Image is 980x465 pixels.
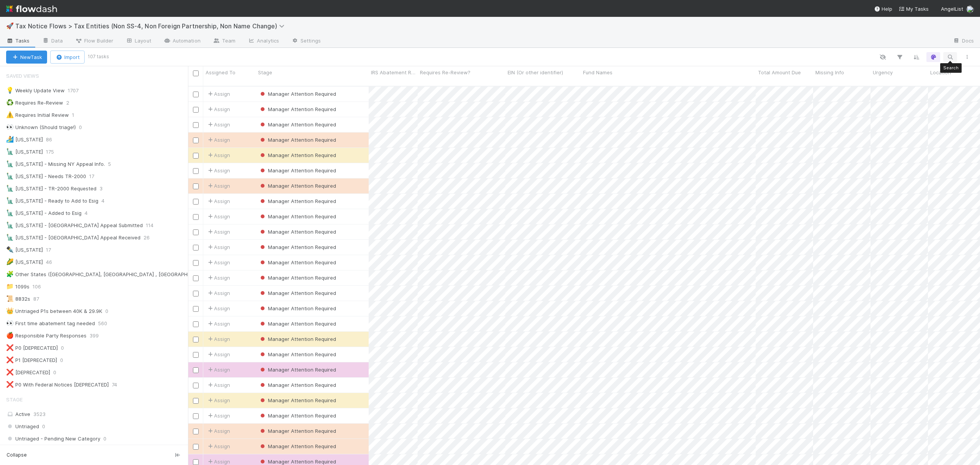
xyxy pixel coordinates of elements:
[6,208,82,218] div: [US_STATE] - Added to Esig
[6,23,14,29] span: 🚀
[193,398,199,404] input: Toggle Row Selected
[6,257,43,267] div: [US_STATE]
[193,70,199,76] input: Toggle All Rows Selected
[947,35,980,47] a: Docs
[206,289,230,297] span: Assign
[206,442,230,450] div: Assign
[6,124,14,130] span: 👀
[206,90,230,98] span: Assign
[46,245,59,255] span: 17
[193,122,199,128] input: Toggle Row Selected
[259,91,336,97] span: Manager Attention Required
[6,434,100,444] span: Untriaged - Pending New Category
[6,331,87,341] div: Responsible Party Responses
[75,37,113,44] span: Flow Builder
[259,289,336,297] div: Manager Attention Required
[157,35,207,47] a: Automation
[420,69,470,76] span: Requires Re-Review?
[6,110,69,120] div: Requires Initial Review
[6,87,14,93] span: 💡
[259,105,336,113] div: Manager Attention Required
[6,380,109,390] div: P0 With Federal Notices [DEPRECATED]
[6,136,14,142] span: 🏄
[259,335,336,343] div: Manager Attention Required
[966,5,974,13] img: avatar_d45d11ee-0024-4901-936f-9df0a9cc3b4e.png
[259,274,336,282] div: Manager Attention Required
[285,35,327,47] a: Settings
[193,429,199,434] input: Toggle Row Selected
[206,350,230,358] div: Assign
[259,336,336,342] span: Manager Attention Required
[53,368,64,377] span: 0
[259,305,336,311] span: Manager Attention Required
[193,183,199,189] input: Toggle Row Selected
[206,335,230,343] span: Assign
[6,37,30,44] span: Tasks
[6,99,14,106] span: ♻️
[259,167,336,174] span: Manager Attention Required
[259,198,336,204] span: Manager Attention Required
[259,396,336,404] div: Manager Attention Required
[193,367,199,373] input: Toggle Row Selected
[206,69,235,76] span: Assigned To
[206,213,230,220] div: Assign
[33,282,49,291] span: 106
[206,105,230,113] div: Assign
[259,382,336,388] span: Manager Attention Required
[85,208,95,218] span: 4
[259,167,336,174] div: Manager Attention Required
[259,259,336,266] div: Manager Attention Required
[66,98,77,108] span: 2
[259,136,336,144] div: Manager Attention Required
[6,159,105,169] div: [US_STATE] - Missing NY Appeal Info.
[193,459,199,465] input: Toggle Row Selected
[206,228,230,236] div: Assign
[100,184,110,193] span: 3
[193,153,199,159] input: Toggle Row Selected
[6,111,14,118] span: ⚠️
[206,197,230,205] div: Assign
[144,233,157,242] span: 26
[60,355,71,365] span: 0
[873,69,893,76] span: Urgency
[259,182,336,190] div: Manager Attention Required
[259,351,336,357] span: Manager Attention Required
[259,243,336,251] div: Manager Attention Required
[193,260,199,266] input: Toggle Row Selected
[259,197,336,205] div: Manager Attention Required
[259,183,336,189] span: Manager Attention Required
[259,213,336,219] span: Manager Attention Required
[259,381,336,389] div: Manager Attention Required
[259,259,336,265] span: Manager Attention Required
[259,290,336,296] span: Manager Attention Required
[206,121,230,128] div: Assign
[206,427,230,435] span: Assign
[105,306,116,316] span: 0
[6,234,14,241] span: 🗽
[206,243,230,251] span: Assign
[206,167,230,174] span: Assign
[6,294,30,304] div: 8832s
[941,6,963,12] span: AngelList
[6,270,264,279] div: Other States ([GEOGRAPHIC_DATA], [GEOGRAPHIC_DATA] , [GEOGRAPHIC_DATA], [GEOGRAPHIC_DATA])
[193,413,199,419] input: Toggle Row Selected
[193,291,199,296] input: Toggle Row Selected
[206,366,230,373] span: Assign
[259,321,336,327] span: Manager Attention Required
[6,283,14,290] span: 📁
[206,151,230,159] span: Assign
[206,381,230,389] span: Assign
[6,184,96,193] div: [US_STATE] - TR-2000 Requested
[206,305,230,312] span: Assign
[146,221,161,230] span: 114
[6,51,47,64] button: NewTask
[206,182,230,190] div: Assign
[259,121,336,128] div: Manager Attention Required
[6,147,43,157] div: [US_STATE]
[259,137,336,143] span: Manager Attention Required
[259,121,336,128] span: Manager Attention Required
[206,259,230,266] span: Assign
[193,214,199,220] input: Toggle Row Selected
